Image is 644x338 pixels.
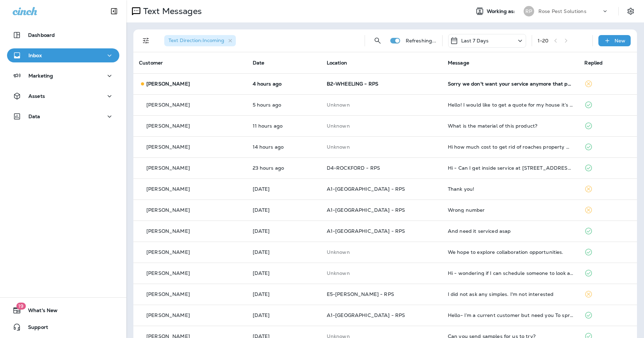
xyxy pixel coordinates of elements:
div: 1 - 20 [538,38,549,43]
span: D4-ROCKFORD - RPS [327,165,380,171]
p: Aug 19, 2025 05:16 PM [253,207,316,213]
p: This customer does not have a last location and the phone number they messaged is not assigned to... [327,270,437,276]
span: A1-[GEOGRAPHIC_DATA] - RPS [327,186,405,192]
span: Replied [584,60,603,66]
div: We hope to explore collaboration opportunities. [448,249,573,255]
button: Data [7,109,119,123]
span: 19 [16,303,26,310]
div: Wrong number [448,207,573,213]
button: Filters [139,34,153,48]
p: [PERSON_NAME] [146,144,190,150]
div: Hi how much cost to get rid of roaches property management haven't came bk to seal in cracks i be... [448,144,573,150]
p: Assets [28,93,45,99]
div: Hello! I would like to get a quote for my house it’s currently infested with roaches. I have a 2 ... [448,102,573,108]
p: Aug 21, 2025 09:58 AM [253,102,316,108]
p: [PERSON_NAME] [146,102,190,108]
p: Aug 21, 2025 11:06 AM [253,81,316,87]
p: [PERSON_NAME] [146,270,190,276]
div: Sorry we don't want your service anymore that person has been lien to you and me [448,81,573,87]
p: [PERSON_NAME] [146,228,190,234]
p: [PERSON_NAME] [146,165,190,171]
p: Aug 20, 2025 03:59 PM [253,165,316,171]
span: A1-[GEOGRAPHIC_DATA] - RPS [327,228,405,234]
span: Date [253,60,265,66]
div: RP [524,6,534,16]
p: Aug 18, 2025 06:48 PM [253,270,316,276]
div: Hi - wondering if I can schedule someone to look at our house and check for bed bugs? We have a s... [448,270,573,276]
p: [PERSON_NAME] [146,291,190,297]
p: [PERSON_NAME] [146,312,190,318]
span: Message [448,60,469,66]
div: I did not ask any simples. I'm not interested [448,291,573,297]
p: [PERSON_NAME] [146,249,190,255]
button: Dashboard [7,28,119,42]
button: Search Messages [371,34,385,48]
p: Aug 19, 2025 03:32 AM [253,249,316,255]
p: This customer does not have a last location and the phone number they messaged is not assigned to... [327,249,437,255]
p: This customer does not have a last location and the phone number they messaged is not assigned to... [327,123,437,129]
p: Inbox [28,53,42,58]
div: Hi - Can I get inside service at 2219 Clinton Place, please. Customer name is Bennett [448,165,573,171]
p: Aug 21, 2025 04:08 AM [253,123,316,129]
p: [PERSON_NAME] [146,123,190,129]
p: Aug 21, 2025 12:47 AM [253,144,316,150]
p: Text Messages [140,6,202,16]
div: Thank you! [448,186,573,192]
p: [PERSON_NAME] [146,207,190,213]
p: Aug 18, 2025 06:46 AM [253,312,316,318]
p: This customer does not have a last location and the phone number they messaged is not assigned to... [327,102,437,108]
button: 19What's New [7,303,119,317]
p: This customer does not have a last location and the phone number they messaged is not assigned to... [327,144,437,150]
p: Last 7 Days [461,38,489,43]
span: Customer [139,60,163,66]
button: Collapse Sidebar [104,4,124,18]
p: Aug 20, 2025 07:49 AM [253,186,316,192]
p: Aug 18, 2025 12:22 PM [253,291,316,297]
p: Data [28,114,40,119]
span: Location [327,60,347,66]
div: Text Direction:Incoming [164,35,236,46]
span: A1-[GEOGRAPHIC_DATA] - RPS [327,207,405,213]
div: And need it serviced asap [448,228,573,234]
div: Hello- I’m a current customer but need you To spray my house inside for mosquitoes etc… asap 3743... [448,312,573,318]
button: Support [7,320,119,334]
p: [PERSON_NAME] [146,81,190,87]
button: Inbox [7,48,119,62]
p: New [615,38,625,43]
span: A1-[GEOGRAPHIC_DATA] - RPS [327,312,405,318]
span: What's New [21,307,58,316]
span: Text Direction : Incoming [168,37,224,43]
button: Assets [7,89,119,103]
span: Support [21,324,48,333]
p: Rose Pest Solutions [538,8,586,14]
span: Working as: [487,8,517,14]
p: Dashboard [28,32,55,38]
p: [PERSON_NAME] [146,186,190,192]
p: Aug 19, 2025 11:09 AM [253,228,316,234]
span: B2-WHEELING - RPS [327,81,378,87]
p: Marketing [28,73,53,79]
p: Refreshing... [406,38,437,43]
button: Marketing [7,69,119,83]
div: What is the material of this product? [448,123,573,129]
button: Settings [624,5,637,18]
span: E5-[PERSON_NAME] - RPS [327,291,394,297]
